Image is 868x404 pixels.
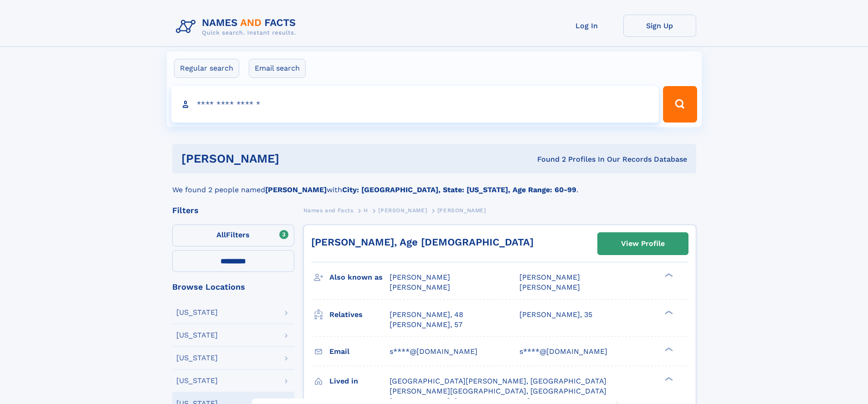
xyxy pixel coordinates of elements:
div: [US_STATE] [176,377,218,384]
div: Found 2 Profiles In Our Records Database [408,154,687,164]
h3: Also known as [329,270,390,285]
label: Filters [172,225,294,246]
a: [PERSON_NAME] [378,205,427,216]
h3: Email [329,344,390,359]
span: [PERSON_NAME][GEOGRAPHIC_DATA], [GEOGRAPHIC_DATA] [390,387,606,395]
span: H [364,207,368,214]
h1: [PERSON_NAME] [181,153,408,164]
button: Search Button [663,86,697,123]
a: [PERSON_NAME], 57 [390,320,462,330]
span: All [216,230,226,239]
a: [PERSON_NAME], 48 [390,310,463,320]
div: [US_STATE] [176,332,218,339]
a: Sign Up [623,15,696,37]
b: City: [GEOGRAPHIC_DATA], State: [US_STATE], Age Range: 60-99 [342,185,576,194]
img: Logo Names and Facts [172,15,303,39]
div: ❯ [663,346,673,352]
input: search input [171,86,659,123]
div: ❯ [663,272,673,278]
span: [PERSON_NAME] [437,207,486,214]
span: [PERSON_NAME] [519,283,580,291]
a: Log In [550,15,623,37]
div: ❯ [663,309,673,315]
span: [PERSON_NAME] [390,273,450,281]
a: View Profile [598,233,688,255]
a: Names and Facts [303,205,354,216]
div: [US_STATE] [176,354,218,362]
label: Email search [249,59,306,78]
div: View Profile [621,233,665,254]
div: Filters [172,206,294,215]
span: [PERSON_NAME] [519,273,580,281]
div: ❯ [663,376,673,382]
div: [US_STATE] [176,309,218,316]
h3: Relatives [329,307,390,322]
label: Regular search [174,59,239,78]
h3: Lived in [329,373,390,389]
a: H [364,205,368,216]
span: [GEOGRAPHIC_DATA][PERSON_NAME], [GEOGRAPHIC_DATA] [390,377,606,385]
div: We found 2 people named with . [172,174,696,195]
div: Browse Locations [172,283,294,291]
b: [PERSON_NAME] [265,185,327,194]
span: [PERSON_NAME] [390,283,450,291]
span: [PERSON_NAME] [378,207,427,214]
a: [PERSON_NAME], 35 [519,310,592,320]
a: [PERSON_NAME], Age [DEMOGRAPHIC_DATA] [311,236,534,248]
